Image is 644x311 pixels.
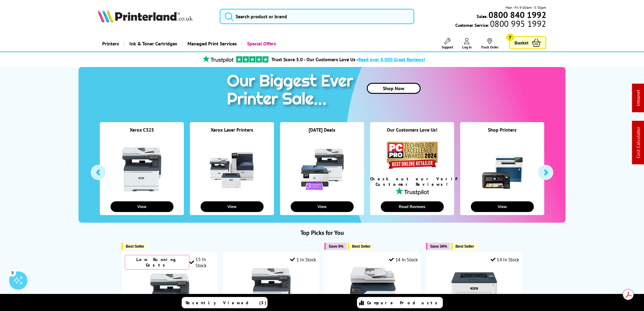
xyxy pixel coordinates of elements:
span: Read over 8,000 Great Reviews! [358,56,425,62]
div: 3 [9,269,16,276]
span: Mon - Fri 9:00am - 5:30pm [506,5,546,10]
div: Low Running Costs [125,255,189,270]
div: Shop Printers [460,127,544,140]
div: 15 In Stock [189,256,215,268]
img: Printerland Logo [98,9,193,23]
span: 7 [506,34,514,41]
span: Best Seller [352,244,371,249]
span: Basket [515,39,529,47]
span: Best Seller [456,244,474,249]
a: Cost Calculator [635,127,641,158]
button: View [291,201,354,212]
a: 0800 840 1992 [488,12,546,18]
img: trustpilot rating [236,56,268,62]
span: Log In [462,45,472,49]
div: 14 In Stock [389,256,418,263]
a: Ink & Toner Cartridges [124,36,182,51]
img: trustpilot rating [200,55,236,63]
a: Compare Products [357,297,443,308]
button: View [201,201,264,212]
a: Intranet [635,90,641,106]
a: Log In [462,38,472,49]
span: Customer Service: [455,21,546,28]
a: Support [442,38,453,49]
b: 0800 840 1992 [488,9,546,20]
a: Managed Print Services [182,36,241,51]
button: Read Reviews [381,201,444,212]
a: Basket 7 [509,36,546,49]
button: View [110,201,173,212]
button: View [471,201,534,212]
a: Xerox C325 [130,127,154,133]
div: 1 In Stock [290,256,316,263]
a: Printers [98,36,124,51]
a: Xerox Laser Printers [211,127,253,133]
span: 0800 995 1992 [489,21,546,27]
button: Best Seller [121,243,147,250]
span: Save 5% [329,244,343,249]
div: Check out our Verified Customer Reviews! [370,176,454,187]
button: Best Seller [348,243,374,250]
a: Special Offers [241,36,281,51]
div: 14 In Stock [491,256,519,263]
span: Sales: [477,13,488,19]
span: Ink & Toner Cartridges [129,36,177,51]
a: Trust Score 5.0 - Our Customers Love Us -Read over 8,000 Great Reviews! [271,56,425,62]
a: Printerland Logo [98,9,212,24]
a: Track Order [481,38,499,49]
span: Support [442,45,453,49]
a: Recently Viewed (5) [182,297,268,308]
button: Save 34% [426,243,450,250]
a: Shop Now [367,83,421,94]
button: Save 5% [324,243,346,250]
div: Our Customers Love Us! [370,127,454,140]
span: Compare Products [367,300,441,306]
button: Best Seller [451,243,477,250]
input: Search product or brand [220,9,414,24]
span: Best Seller [126,244,144,249]
div: [DATE] Deals [280,127,364,140]
span: Save 34% [430,244,447,249]
img: printer sale [224,67,359,115]
span: Recently Viewed (5) [186,300,267,306]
